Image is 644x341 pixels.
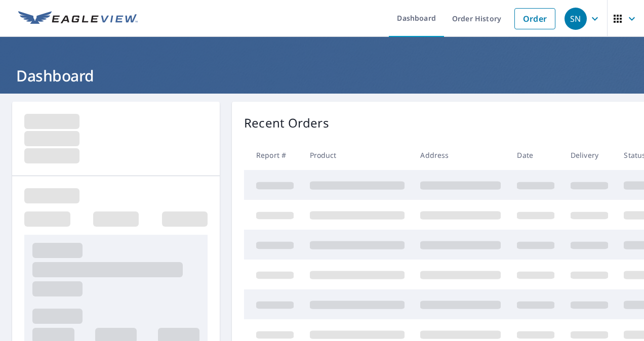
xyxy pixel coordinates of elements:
th: Delivery [562,140,616,170]
a: Order [514,8,555,29]
th: Date [509,140,562,170]
p: Recent Orders [244,114,329,132]
th: Product [302,140,413,170]
div: SN [565,8,587,30]
img: EV Logo [18,11,138,26]
th: Address [412,140,509,170]
h1: Dashboard [12,65,632,86]
th: Report # [244,140,302,170]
